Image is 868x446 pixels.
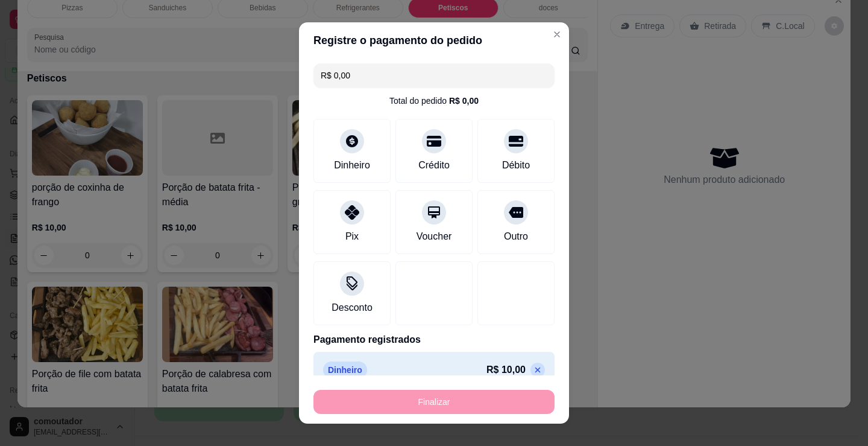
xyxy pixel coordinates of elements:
[334,158,370,173] div: Dinheiro
[449,95,479,107] div: R$ 0,00
[504,229,528,244] div: Outro
[547,25,567,44] button: Close
[323,362,367,378] p: Dinheiro
[486,363,526,377] p: R$ 10,00
[502,158,530,173] div: Débito
[313,333,555,347] p: Pagamento registrados
[321,63,547,88] input: Ex.: hambúrguer de cordeiro
[389,95,479,107] div: Total do pedido
[345,229,359,244] div: Pix
[417,229,452,244] div: Voucher
[418,158,450,173] div: Crédito
[299,22,569,59] header: Registre o pagamento do pedido
[332,301,373,315] div: Desconto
